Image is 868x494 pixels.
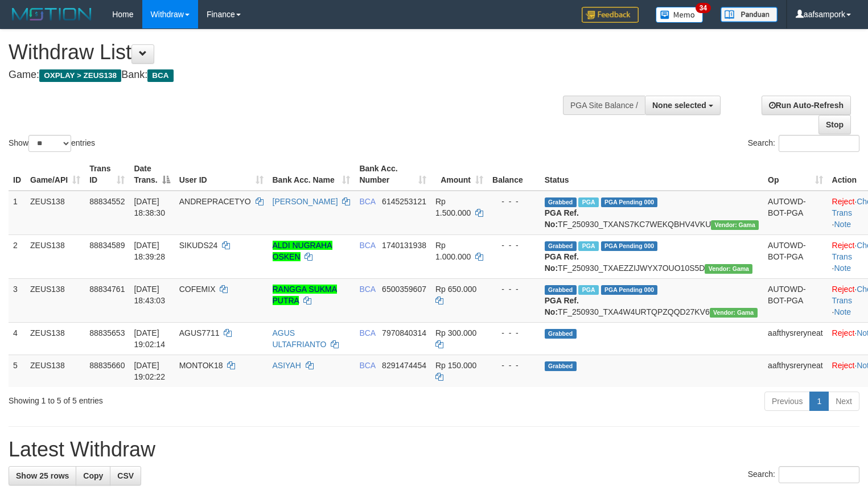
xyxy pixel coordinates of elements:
[435,361,476,370] span: Rp 150.000
[488,158,540,191] th: Balance
[652,101,706,110] span: None selected
[656,7,704,23] img: Button%20Memo.svg
[834,220,851,229] a: Note
[16,471,69,480] span: Show 25 rows
[809,392,829,411] a: 1
[762,96,851,115] a: Run Auto-Refresh
[273,328,327,349] a: AGUS ULTAFRIANTO
[578,197,598,207] span: Marked by aafsolysreylen
[492,196,536,207] div: - - -
[359,361,375,370] span: BCA
[382,197,426,206] span: Copy 6145253121 to clipboard
[359,241,375,250] span: BCA
[89,241,125,250] span: 88834589
[563,96,645,115] div: PGA Site Balance /
[179,328,220,337] span: AGUS7711
[9,69,567,81] h4: Game: Bank:
[9,466,76,485] a: Show 25 rows
[834,307,851,316] a: Note
[832,328,855,337] a: Reject
[26,158,85,191] th: Game/API: activate to sort column ascending
[545,252,579,273] b: PGA Ref. No:
[9,234,26,278] td: 2
[545,208,579,229] b: PGA Ref. No:
[147,69,173,82] span: BCA
[764,392,810,411] a: Previous
[763,322,828,355] td: aafthysreryneat
[134,328,165,349] span: [DATE] 19:02:14
[601,285,658,295] span: PGA Pending
[273,361,301,370] a: ASIYAH
[85,158,129,191] th: Trans ID: activate to sort column ascending
[545,361,577,371] span: Grabbed
[582,7,639,23] img: Feedback.jpg
[382,285,426,294] span: Copy 6500359607 to clipboard
[110,466,141,485] a: CSV
[9,135,95,152] label: Show entries
[134,285,165,305] span: [DATE] 18:43:03
[9,355,26,387] td: 5
[779,135,859,152] input: Search:
[545,197,577,207] span: Grabbed
[9,322,26,355] td: 4
[273,197,338,206] a: [PERSON_NAME]
[431,158,488,191] th: Amount: activate to sort column ascending
[578,285,598,295] span: Marked by aafsolysreylen
[359,328,375,337] span: BCA
[645,96,721,115] button: None selected
[492,283,536,295] div: - - -
[832,285,855,294] a: Reject
[9,191,26,235] td: 1
[545,241,577,251] span: Grabbed
[705,264,752,274] span: Vendor URL: https://trx31.1velocity.biz
[117,471,134,480] span: CSV
[763,158,828,191] th: Op: activate to sort column ascending
[710,308,758,318] span: Vendor URL: https://trx31.1velocity.biz
[779,466,859,483] input: Search:
[763,355,828,387] td: aafthysreryneat
[129,158,174,191] th: Date Trans.: activate to sort column descending
[89,285,125,294] span: 88834761
[359,285,375,294] span: BCA
[9,438,859,461] h1: Latest Withdraw
[763,278,828,322] td: AUTOWD-BOT-PGA
[9,158,26,191] th: ID
[26,191,85,235] td: ZEUS138
[748,135,859,152] label: Search:
[273,241,332,261] a: ALDI NUGRAHA OSKEN
[711,220,759,230] span: Vendor URL: https://trx31.1velocity.biz
[578,241,598,251] span: Marked by aafsolysreylen
[134,361,165,381] span: [DATE] 19:02:22
[721,7,778,22] img: panduan.png
[134,197,165,217] span: [DATE] 18:38:30
[26,278,85,322] td: ZEUS138
[179,285,216,294] span: COFEMIX
[89,361,125,370] span: 88835660
[89,197,125,206] span: 88834552
[435,197,471,217] span: Rp 1.500.000
[175,158,268,191] th: User ID: activate to sort column ascending
[696,3,711,13] span: 34
[435,285,476,294] span: Rp 650.000
[540,158,763,191] th: Status
[273,285,338,305] a: RANGGA SUKMA PUTRA
[818,115,851,134] a: Stop
[355,158,431,191] th: Bank Acc. Number: activate to sort column ascending
[540,278,763,322] td: TF_250930_TXA4W4URTQPZQQD27KV6
[601,241,658,251] span: PGA Pending
[83,471,103,480] span: Copy
[763,234,828,278] td: AUTOWD-BOT-PGA
[834,264,851,273] a: Note
[545,329,577,339] span: Grabbed
[492,327,536,339] div: - - -
[28,135,71,152] select: Showentries
[832,241,855,250] a: Reject
[435,241,471,261] span: Rp 1.000.000
[9,6,95,23] img: MOTION_logo.png
[268,158,355,191] th: Bank Acc. Name: activate to sort column ascending
[179,361,223,370] span: MONTOK18
[545,296,579,316] b: PGA Ref. No:
[134,241,165,261] span: [DATE] 18:39:28
[382,361,426,370] span: Copy 8291474454 to clipboard
[492,360,536,371] div: - - -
